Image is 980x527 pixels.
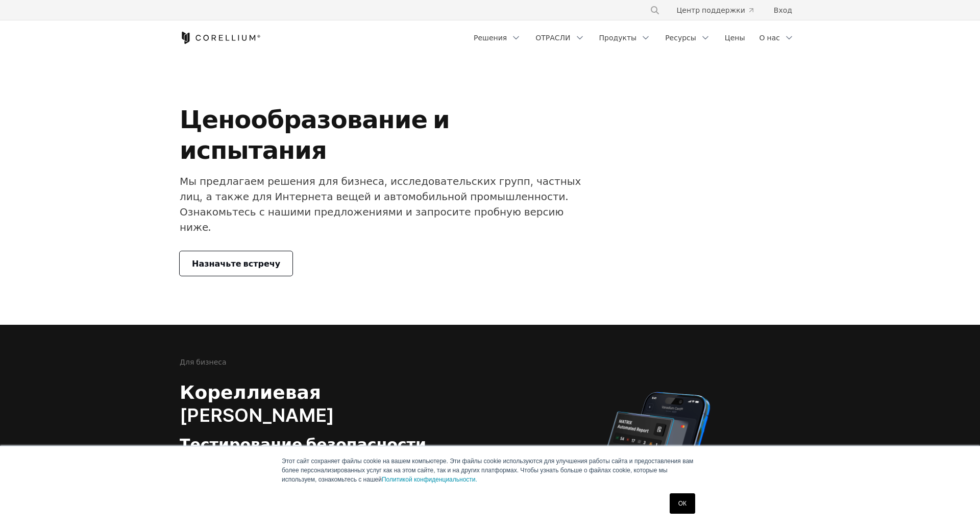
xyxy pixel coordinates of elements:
a: ОТРАСЛИ [529,29,591,47]
a: Назначьте встречу [180,251,292,276]
span: Назначьте встречу [192,257,280,270]
a: Решения [468,29,527,47]
a: Дом Кореллиума [180,32,261,44]
div: Навигационное меню [638,1,800,19]
a: Вход [766,1,800,19]
p: Этот сайт сохраняет файлы cookie на вашем компьютере. Эти файлы cookie используются для улучшения... [282,457,698,484]
a: О нас [753,29,800,47]
a: Ресурсы [659,29,717,47]
h6: Для бизнеса [180,357,227,367]
a: Центр поддержки [668,1,761,19]
a: ОК [670,493,695,514]
h2: Кореллиевая [PERSON_NAME] [180,381,441,427]
a: Политикой конфиденциальности. [382,476,477,483]
div: Навигационное меню [468,29,800,47]
a: Продукты [593,29,657,47]
h3: Тестирование безопасности мобильных приложений [180,435,441,473]
button: Поиск [646,1,664,19]
a: Цены [719,29,751,47]
p: Мы предлагаем решения для бизнеса, исследовательских групп, частных лиц, а также для Интернета ве... [180,174,586,235]
h1: Ценообразование и испытания [180,104,586,165]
